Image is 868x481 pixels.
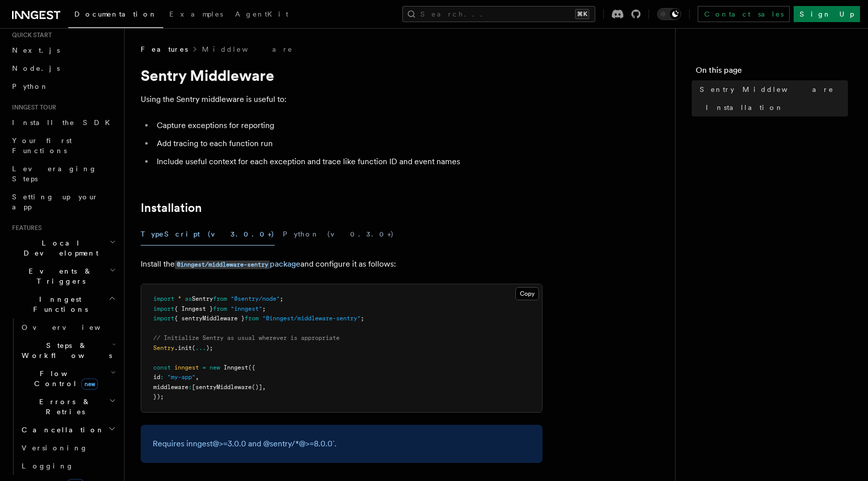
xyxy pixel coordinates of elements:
a: Leveraging Steps [8,160,118,188]
span: { sentryMiddleware } [174,315,245,322]
li: Add tracing to each function run [154,137,542,151]
a: @inngest/middleware-sentrypackage [175,259,300,269]
span: new [81,379,98,390]
a: Node.js [8,59,118,77]
a: Versioning [18,439,118,457]
span: }); [153,393,164,400]
span: Flow Control [18,369,111,389]
span: from [213,295,227,302]
span: ... [195,344,206,351]
span: const [153,364,171,371]
span: Sentry Middleware [700,84,834,94]
a: Setting up your app [8,188,118,216]
a: Install the SDK [8,113,118,132]
a: Overview [18,318,118,336]
span: Installation [706,102,784,112]
span: Local Development [8,238,110,258]
span: Leveraging Steps [12,165,97,183]
button: Python (v0.3.0+) [283,223,394,246]
span: Your first Functions [12,137,72,155]
span: "@sentry/node" [231,295,280,302]
a: Installation [141,201,202,215]
code: @inngest/middleware-sentry [175,261,270,269]
span: AgentKit [235,10,288,18]
button: Search...⌘K [402,6,595,22]
button: Copy [515,287,539,300]
button: Local Development [8,234,118,262]
div: Inngest Functions [8,318,118,475]
span: Inngest Functions [8,294,108,314]
button: Steps & Workflows [18,336,118,365]
a: Your first Functions [8,132,118,160]
button: Toggle dark mode [657,8,681,20]
button: Flow Controlnew [18,365,118,393]
span: ()] [252,384,262,391]
span: Features [8,224,42,232]
span: : [188,384,192,391]
span: Sentry [192,295,213,302]
span: "inngest" [231,305,262,312]
span: ; [280,295,283,302]
p: Install the and configure it as follows: [141,257,542,272]
a: Next.js [8,41,118,59]
li: Include useful context for each exception and trace like function ID and event names [154,155,542,169]
span: Node.js [12,64,60,72]
a: Sign Up [794,6,860,22]
a: Installation [702,98,848,116]
span: Cancellation [18,425,104,435]
span: // Initialize Sentry as usual wherever is appropriate [153,334,340,341]
li: Capture exceptions for reporting [154,118,542,133]
span: Python [12,82,49,90]
span: Logging [22,462,74,470]
span: import [153,315,174,322]
span: = [202,364,206,371]
span: "my-app" [167,374,195,381]
span: .init [174,344,192,351]
button: Events & Triggers [8,262,118,290]
span: ({ [248,364,255,371]
h1: Sentry Middleware [141,66,542,84]
span: Steps & Workflows [18,340,112,360]
span: from [245,315,259,322]
span: , [262,384,266,391]
span: import [153,295,174,302]
a: AgentKit [229,3,294,27]
a: Documentation [68,3,163,28]
span: , [195,374,199,381]
span: id [153,374,160,381]
a: Middleware [202,44,293,54]
button: Inngest Functions [8,290,118,318]
kbd: ⌘K [575,9,589,19]
span: import [153,305,174,312]
a: Sentry Middleware [696,80,848,98]
span: Install the SDK [12,118,116,127]
span: as [185,295,192,302]
span: Overview [22,323,125,331]
span: Events & Triggers [8,266,110,286]
span: Examples [169,10,223,18]
span: Next.js [12,46,60,54]
span: sentryMiddleware [195,384,252,391]
span: Errors & Retries [18,397,109,417]
span: [ [192,384,195,391]
span: new [209,364,220,371]
span: ; [262,305,266,312]
p: Requires inngest@>=3.0.0 and @sentry/*@>=8.0.0`. [153,437,530,451]
span: Versioning [22,444,88,452]
button: Cancellation [18,421,118,439]
span: middleware [153,384,188,391]
span: ); [206,344,213,351]
h4: On this page [696,64,848,80]
button: Errors & Retries [18,393,118,421]
span: ( [192,344,195,351]
span: Setting up your app [12,193,98,211]
span: Sentry [153,344,174,351]
a: Python [8,77,118,95]
span: Inngest [224,364,248,371]
span: { Inngest } [174,305,213,312]
span: Features [141,44,188,54]
span: Quick start [8,31,52,39]
span: : [160,374,164,381]
p: Using the Sentry middleware is useful to: [141,92,542,106]
button: TypeScript (v3.0.0+) [141,223,275,246]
